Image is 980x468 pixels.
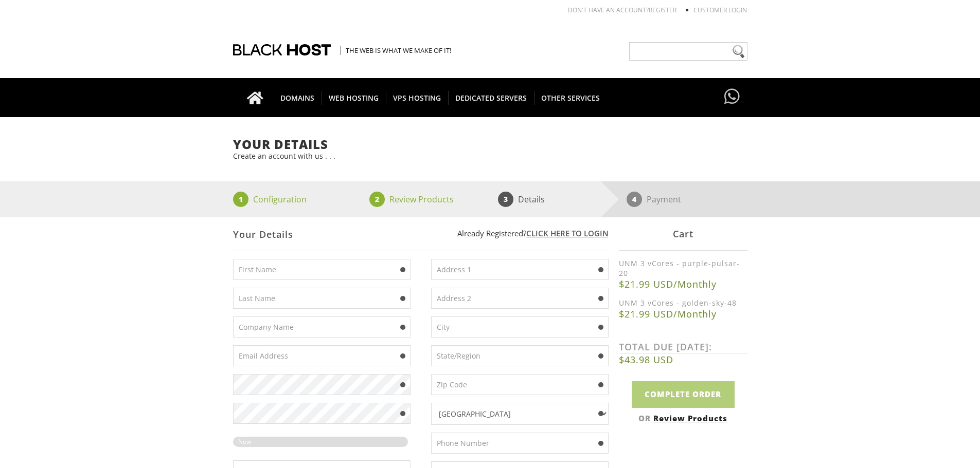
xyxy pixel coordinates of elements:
[448,91,534,105] span: DEDICATED SERVERS
[649,6,676,14] a: REGISTER
[431,433,609,454] input: Phone Number
[233,316,411,338] input: Company Name
[431,345,609,366] input: State/Region
[619,341,747,353] label: TOTAL DUE [DATE]:
[273,78,322,117] a: DOMAINS
[233,345,411,366] input: Email Address
[619,308,747,320] b: $21.99 USD/Monthly
[619,258,747,278] label: UNM 3 vCores - purple-pulsar-20
[448,78,534,117] a: DEDICATED SERVERS
[233,218,609,251] div: Your Details
[647,192,681,207] p: Payment
[534,78,607,117] a: OTHER SERVICES
[627,192,642,207] span: 4
[386,78,449,117] a: VPS HOSTING
[553,6,676,14] li: Don't have an account?
[369,192,385,207] span: 2
[233,138,747,151] h1: Your Details
[431,288,609,309] input: Address 2
[386,91,449,105] span: VPS HOSTING
[619,217,747,251] div: Cart
[340,46,451,55] span: The Web is what we make of it!
[389,192,454,207] p: Review Products
[619,278,747,290] b: $21.99 USD/Monthly
[322,91,386,105] span: WEB HOSTING
[431,259,609,280] input: Address 1
[518,192,545,207] p: Details
[233,259,411,280] input: First Name
[526,228,609,238] a: Click here to login
[233,192,248,207] span: 1
[237,78,274,117] a: Go to homepage
[233,288,411,309] input: Last Name
[233,228,609,238] p: Already Registered?
[233,151,747,161] p: Create an account with us . . .
[498,192,513,207] span: 3
[632,381,735,407] input: Complete Order
[273,91,322,105] span: DOMAINS
[431,374,609,395] input: Zip Code
[431,316,609,338] input: City
[629,42,747,61] input: Need help?
[534,91,607,105] span: OTHER SERVICES
[619,353,747,366] b: $43.98 USD
[693,6,747,14] a: Customer Login
[653,413,727,423] a: Review Products
[253,192,307,207] p: Configuration
[619,298,747,308] label: UNM 3 vCores - golden-sky-48
[322,78,386,117] a: WEB HOSTING
[619,413,747,423] div: OR
[722,78,742,116] a: Have questions?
